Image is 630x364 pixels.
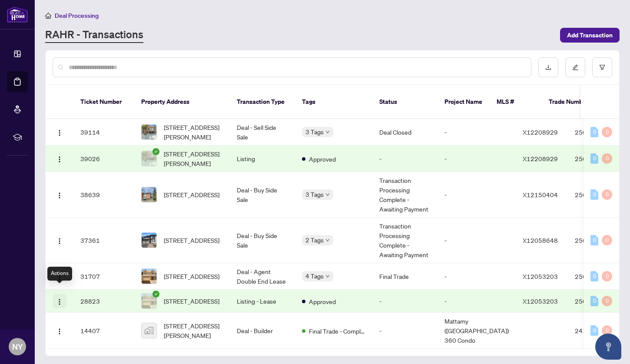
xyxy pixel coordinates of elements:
td: - [438,119,516,146]
th: Ticket Number [73,85,134,119]
span: X12053203 [523,272,558,280]
th: Transaction Type [230,85,295,119]
span: [STREET_ADDRESS] [164,296,219,306]
td: - [438,290,516,313]
img: Logo [56,156,63,163]
span: down [325,274,330,278]
span: down [325,238,330,242]
button: filter [592,57,612,77]
td: Transaction Processing Complete - Awaiting Payment [372,172,438,218]
div: 0 [602,127,612,137]
img: logo [7,7,28,23]
img: Logo [56,328,63,335]
div: 0 [590,325,598,336]
td: 31707 [73,263,134,290]
th: Status [372,85,438,119]
th: Property Address [134,85,230,119]
td: 2417961 [568,313,629,349]
button: download [538,57,558,77]
td: Mattamy ([GEOGRAPHIC_DATA]) 360 Condo [438,313,516,349]
td: - [372,313,438,349]
span: X12058648 [523,236,558,244]
span: Approved [309,154,336,164]
button: Logo [53,188,66,202]
span: [STREET_ADDRESS][PERSON_NAME] [164,321,223,340]
img: thumbnail-img [142,269,156,284]
span: Deal Processing [55,12,99,20]
span: 4 Tags [305,271,324,281]
div: 0 [602,189,612,200]
td: Transaction Processing Complete - Awaiting Payment [372,218,438,263]
span: X12208929 [523,155,558,162]
div: 0 [590,189,598,200]
div: 0 [602,153,612,164]
div: Actions [47,267,72,281]
span: 2 Tags [305,235,324,245]
span: [STREET_ADDRESS][PERSON_NAME] [164,149,223,168]
td: Deal - Builder [230,313,295,349]
button: Logo [53,324,66,338]
span: check-circle [153,291,159,298]
td: - [438,172,516,218]
span: Add Transaction [567,28,613,42]
span: down [325,192,330,197]
span: download [545,64,551,70]
div: 0 [602,235,612,245]
button: Open asap [595,334,621,360]
div: 0 [590,127,598,137]
div: 0 [590,235,598,245]
img: thumbnail-img [142,151,156,166]
td: 28823 [73,290,134,313]
th: MLS # [490,85,542,119]
td: - [372,290,438,313]
div: 0 [590,153,598,164]
button: edit [565,57,585,77]
td: Deal - Buy Side Sale [230,218,295,263]
td: - [438,146,516,172]
td: Listing - Lease [230,290,295,313]
span: edit [572,64,578,70]
th: Project Name [438,85,490,119]
img: Logo [56,298,63,305]
td: 2508196 [568,146,629,172]
td: 39114 [73,119,134,146]
td: Deal - Agent Double End Lease [230,263,295,290]
span: Final Trade - Completed [309,326,365,336]
span: 3 Tags [305,127,324,137]
div: 0 [602,325,612,336]
div: 0 [602,296,612,306]
td: - [438,263,516,290]
button: Add Transaction [560,28,620,43]
td: Deal - Buy Side Sale [230,172,295,218]
td: 14407 [73,313,134,349]
span: down [325,130,330,134]
span: [STREET_ADDRESS] [164,190,219,199]
span: Approved [309,297,336,306]
span: X12150404 [523,191,558,199]
td: 38639 [73,172,134,218]
td: Deal - Sell Side Sale [230,119,295,146]
div: 0 [602,271,612,281]
td: Deal Closed [372,119,438,146]
img: Logo [56,192,63,199]
span: [STREET_ADDRESS] [164,235,219,245]
span: NY [12,341,23,353]
span: X12053203 [523,297,558,305]
span: X12208929 [523,128,558,136]
img: thumbnail-img [142,187,156,202]
td: Listing [230,146,295,172]
td: 2508211 [568,218,629,263]
div: 0 [590,271,598,281]
td: - [438,218,516,263]
button: Logo [53,233,66,247]
td: Final Trade [372,263,438,290]
td: 37361 [73,218,134,263]
th: Tags [295,85,372,119]
img: Logo [56,238,63,245]
td: 2504739 [568,263,629,290]
img: thumbnail-img [142,323,156,338]
span: home [45,13,51,19]
td: 2508196 [568,119,629,146]
img: thumbnail-img [142,233,156,248]
span: filter [599,64,605,70]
